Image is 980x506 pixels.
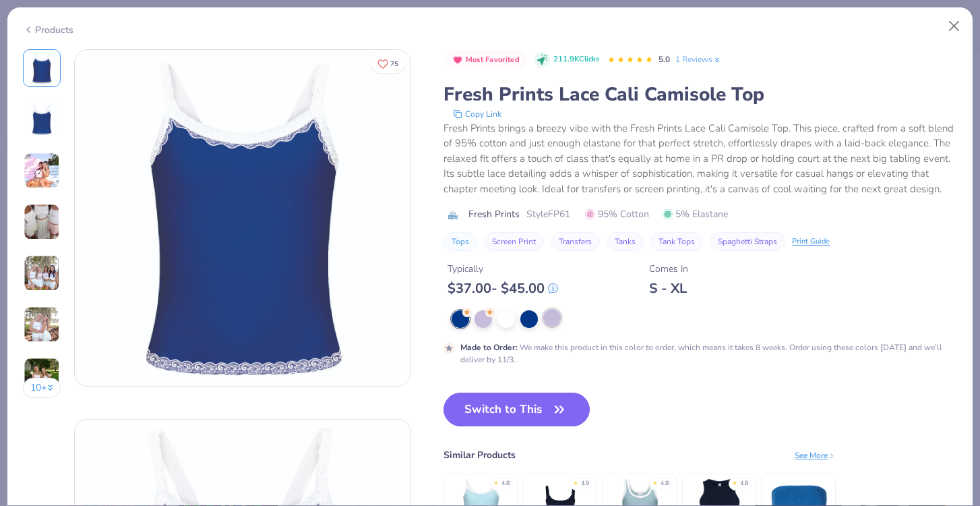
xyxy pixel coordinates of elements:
[795,449,836,461] div: See More
[24,255,60,291] img: User generated content
[448,262,558,276] div: Typically
[573,479,578,484] div: ★
[445,51,526,69] button: Badge Button
[24,204,60,240] img: User generated content
[484,232,544,251] button: Screen Print
[26,52,58,84] img: Front
[675,53,722,65] a: 1 Reviews
[607,49,653,71] div: 5.0 Stars
[649,280,688,297] div: S - XL
[23,378,61,398] button: 10+
[585,207,649,221] span: 95% Cotton
[24,306,60,343] img: User generated content
[443,393,590,426] button: Switch to This
[553,54,599,65] span: 211.9K Clicks
[448,280,558,297] div: $ 37.00 - $ 45.00
[26,103,58,136] img: Back
[740,479,748,488] div: 4.8
[710,232,785,251] button: Spaghetti Straps
[659,54,670,65] span: 5.0
[460,342,518,353] strong: Made to Order :
[443,121,957,197] div: Fresh Prints brings a breezy vibe with the Fresh Prints Lace Cali Camisole Top. This piece, craft...
[24,358,60,394] img: User generated content
[942,13,967,39] button: Close
[460,341,957,366] div: We make this product in this color to order, which means it takes 8 weeks. Order using these colo...
[443,448,516,462] div: Similar Products
[75,50,410,386] img: Front
[661,479,669,488] div: 4.8
[663,207,728,221] span: 5% Elastane
[551,232,600,251] button: Transfers
[449,107,506,121] button: copy to clipboard
[501,479,510,488] div: 4.8
[443,82,957,107] div: Fresh Prints Lace Cali Camisole Top
[650,232,703,251] button: Tank Tops
[24,152,60,189] img: User generated content
[652,479,658,484] div: ★
[443,232,477,251] button: Tops
[581,479,589,488] div: 4.9
[792,236,830,248] div: Print Guide
[390,61,398,67] span: 75
[23,23,73,37] div: Products
[526,207,570,221] span: Style FP61
[443,210,462,221] img: brand logo
[493,479,499,484] div: ★
[452,55,463,65] img: Most Favorited sort
[732,479,737,484] div: ★
[468,207,520,221] span: Fresh Prints
[607,232,644,251] button: Tanks
[649,262,688,276] div: Comes In
[466,56,520,63] span: Most Favorited
[371,54,404,74] button: Like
